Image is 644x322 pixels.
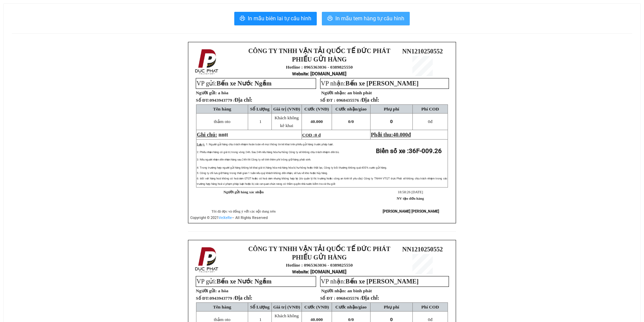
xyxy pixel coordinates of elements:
[250,304,270,309] span: Số Lượng
[347,288,372,293] span: an bình phát
[213,106,231,112] span: Tên hàng
[197,151,339,154] span: 2: Phiếu nhận hàng có giá trị trong vòng 24h. Sau 24h nếu hàng hóa hư hỏng Công ty sẽ không chịu ...
[361,295,379,301] span: Địa chỉ:
[398,190,423,194] span: 18:58:26 [DATE]
[292,269,347,274] strong: : [DOMAIN_NAME]
[310,119,323,124] span: 40.000
[321,288,346,293] strong: Người nhận:
[428,119,430,124] span: 0
[421,304,439,309] span: Phí COD
[234,12,317,25] button: printerIn mẫu biên lai tự cấu hình
[286,65,353,70] strong: Hotline : 0965363036 - 0389825550
[402,48,443,55] span: NN1210250552
[336,98,379,103] span: 0968435576 /
[259,317,262,322] span: 1
[335,106,367,112] span: Cước nhận/giao
[286,263,353,268] strong: Hotline : 0965363036 - 0389825550
[248,47,390,54] strong: CÔNG TY TNHH VẬN TẢI QUỐC TẾ ĐỨC PHÁT
[197,172,328,175] span: 5: Công ty chỉ lưu giữ hàng trong thời gian 1 tuần nếu quý khách không đến nhận, sẽ lưu về kho ho...
[402,246,443,253] span: NN1210250552
[336,296,379,301] span: 0968435576 /
[197,177,447,185] span: 6: Đối với hàng hoá không có hoá đơn GTGT hoặc có hoá đơn nhưng không hợp lệ (do quản lý thị trườ...
[428,317,430,322] span: 0
[248,14,311,23] span: In mẫu biên lai tự cấu hình
[219,216,232,220] a: VeXeRe
[376,147,442,155] strong: Biển số xe :
[292,269,308,274] span: Website
[304,106,329,112] span: Cước (VNĐ)
[210,296,253,301] span: 0943943779 /
[321,278,419,285] span: VP nhận:
[390,317,393,322] span: 0
[408,132,411,138] span: đ
[352,317,354,322] span: 0
[320,296,335,301] strong: Số ĐT :
[321,90,346,95] strong: Người nhận:
[217,278,272,285] span: Bến xe Nước Ngầm
[347,90,372,95] span: an bình phát
[206,143,334,146] span: 1: Người gửi hàng chịu trách nhiệm hoàn toàn về mọi thông tin kê khai trên phiếu gửi hàng trước p...
[292,254,347,261] strong: PHIẾU GỬI HÀNG
[409,147,442,155] span: 36F-009.26
[196,90,217,95] strong: Người gửi:
[218,90,229,95] span: a hòa
[210,98,253,103] span: 0943943779 /
[197,143,205,146] span: Lưu ý:
[259,119,262,124] span: 1
[218,132,228,138] span: nntt
[240,16,245,22] span: printer
[302,132,321,138] span: COD :
[273,304,300,309] span: Giá trị (VNĐ)
[421,106,439,112] span: Phí COD
[320,98,335,103] strong: Số ĐT :
[250,106,270,112] span: Số Lượng
[348,317,354,322] span: 0/
[193,48,221,76] img: logo
[345,80,419,87] span: Bến xe [PERSON_NAME]
[310,317,323,322] span: 40.000
[384,106,399,112] span: Phụ phí
[335,14,404,23] span: In mẫu tem hàng tự cấu hình
[197,166,387,169] span: 4: Trong trường hợp người gửi hàng không kê khai giá trị hàng hóa mà hàng hóa bị hư hỏng hoặc thấ...
[235,97,253,103] span: Địa chỉ:
[214,317,231,322] span: thảm oto
[371,132,411,138] span: Phải thu:
[213,304,231,309] span: Tên hàng
[292,71,308,76] span: Website
[393,132,408,138] span: 40.000
[428,119,432,124] span: đ
[218,288,229,293] span: a hòa
[235,295,253,301] span: Địa chỉ:
[345,278,419,285] span: Bến xe [PERSON_NAME]
[384,304,399,309] span: Phụ phí
[292,56,347,63] strong: PHIẾU GỬI HÀNG
[248,245,390,252] strong: CÔNG TY TNHH VẬN TẢI QUỐC TẾ ĐỨC PHÁT
[197,158,311,161] span: 3: Nếu người nhận đến nhận hàng sau 24h thì Công ty sẽ tính thêm phí trông giữ hàng phát sinh.
[321,80,419,87] span: VP nhận:
[217,80,272,87] span: Bến xe Nước Ngầm
[361,97,379,103] span: Địa chỉ:
[292,71,347,76] strong: : [DOMAIN_NAME]
[197,132,217,138] span: Ghi chú:
[273,106,300,112] span: Giá trị (VNĐ)
[223,190,264,194] strong: Người gửi hàng xác nhận
[428,317,432,322] span: đ
[193,246,221,274] img: logo
[327,16,333,22] span: printer
[196,278,271,285] span: VP gửi:
[214,119,231,124] span: thảm oto
[335,304,367,309] span: Cước nhận/giao
[315,132,320,138] span: 0 đ
[190,216,268,220] span: Copyright © 2021 – All Rights Reserved
[352,119,354,124] span: 0
[383,209,439,214] strong: [PERSON_NAME] [PERSON_NAME]
[196,80,271,87] span: VP gửi:
[196,98,252,103] strong: Số ĐT:
[397,197,424,200] strong: NV tạo đơn hàng
[196,288,217,293] strong: Người gửi:
[348,119,354,124] span: 0/
[212,209,276,213] span: Tôi đã đọc và đồng ý với các nội dung trên
[390,119,393,124] span: 0
[275,115,299,128] span: Khách không kê khai
[322,12,410,25] button: printerIn mẫu tem hàng tự cấu hình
